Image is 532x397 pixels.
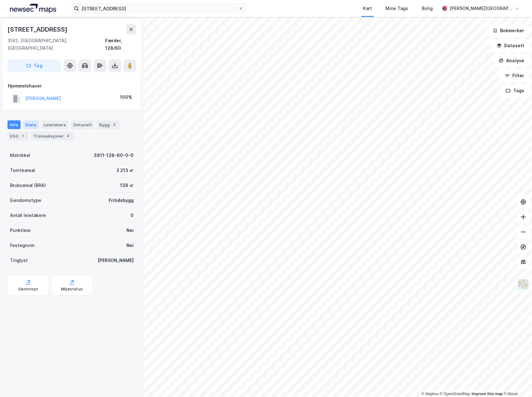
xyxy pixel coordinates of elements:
div: Bygg [97,120,120,129]
div: Bruksareal (BRA) [10,182,46,189]
div: Nei [126,242,134,249]
div: Tinglyst [10,257,28,264]
div: 2 213 ㎡ [116,167,134,174]
div: 1 [20,133,26,139]
div: Miljøstatus [61,287,83,292]
div: Geoinnsyn [18,287,38,292]
div: Matrikkel [10,152,30,159]
div: Hjemmelshaver [8,82,136,90]
div: 4 [65,133,71,139]
div: Nei [126,227,134,234]
div: [PERSON_NAME][GEOGRAPHIC_DATA] [450,5,512,12]
div: Eiere [23,120,39,129]
div: Punktleie [10,227,31,234]
div: 139 ㎡ [120,182,134,189]
div: Bolig [422,5,433,12]
button: Tag [7,59,61,72]
a: OpenStreetMap [440,392,470,396]
a: Mapbox [421,392,439,396]
div: Kontrollprogram for chat [501,367,532,397]
button: Bokmerker [487,24,530,37]
div: Tomteareal [10,167,35,174]
input: Søk på adresse, matrikkel, gårdeiere, leietakere eller personer [79,4,238,13]
div: 100% [120,93,132,101]
div: Leietakere [41,120,68,129]
div: Fritidsbygg [109,197,134,204]
div: [STREET_ADDRESS] [7,24,69,34]
div: Færder, 128/60 [105,37,136,52]
div: Festegrunn [10,242,34,249]
div: 0 [131,212,134,219]
div: [PERSON_NAME] [98,257,134,264]
a: Improve this map [472,392,503,396]
div: Eiendomstype [10,197,41,204]
div: Transaksjoner [31,132,74,140]
div: 3911-128-60-0-0 [94,152,134,159]
div: Mine Tags [386,5,408,12]
div: Datasett [71,120,94,129]
button: Filter [500,69,530,82]
div: 3 [111,122,117,128]
button: Datasett [491,39,530,52]
iframe: Chat Widget [501,367,532,397]
div: Info [7,120,21,129]
div: ESG [7,132,28,140]
button: Tags [500,84,530,97]
div: Kart [363,5,372,12]
img: Z [517,279,529,290]
button: Analyse [493,54,530,67]
div: 3142, [GEOGRAPHIC_DATA], [GEOGRAPHIC_DATA] [7,37,105,52]
img: logo.a4113a55bc3d86da70a041830d287a7e.svg [10,4,56,13]
div: Antall leietakere [10,212,46,219]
